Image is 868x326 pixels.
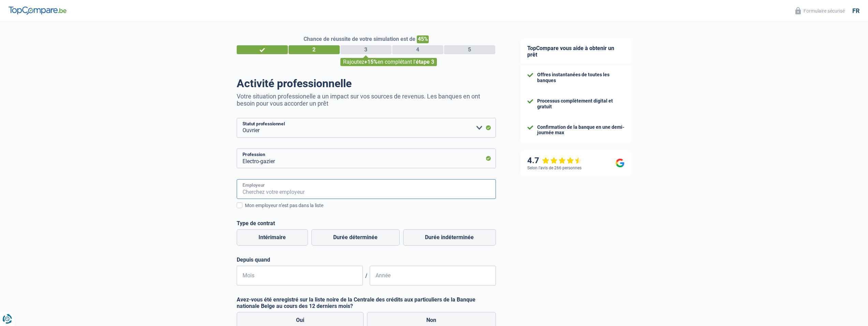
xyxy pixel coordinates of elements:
[237,229,308,246] label: Intérimaire
[852,7,859,15] div: fr
[527,166,582,170] div: Selon l’avis de 266 personnes
[444,45,495,54] div: 5
[237,179,496,199] input: Cherchez votre employeur
[237,296,496,309] label: Avez-vous été enregistré sur la liste noire de la Centrale des crédits aux particuliers de la Ban...
[364,59,378,65] span: +15%
[537,98,624,110] div: Processus complètement digital et gratuit
[289,45,340,54] div: 2
[520,38,631,65] div: TopCompare vous aide à obtenir un prêt
[304,36,415,42] span: Chance de réussite de votre simulation est de
[537,72,624,83] div: Offres instantanées de toutes les banques
[791,5,849,16] button: Formulaire sécurisé
[417,35,429,43] span: 45%
[245,202,496,209] div: Mon employeur n’est pas dans la liste
[9,6,67,15] img: TopCompare Logo
[237,77,496,90] h1: Activité professionnelle
[392,45,443,54] div: 4
[237,257,496,263] label: Depuis quand
[537,124,624,136] div: Confirmation de la banque en une demi-journée max
[340,45,392,54] div: 3
[237,45,288,54] div: 1
[311,229,400,246] label: Durée déterminée
[403,229,496,246] label: Durée indéterminée
[237,93,496,107] p: Votre situation professionelle a un impact sur vos sources de revenus. Les banques en ont besoin ...
[363,273,370,279] span: /
[416,59,434,65] span: étape 3
[370,266,496,285] input: AAAA
[527,156,582,166] div: 4.7
[340,58,437,66] div: Rajoutez en complétant l'
[237,266,363,285] input: MM
[237,220,496,227] label: Type de contrat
